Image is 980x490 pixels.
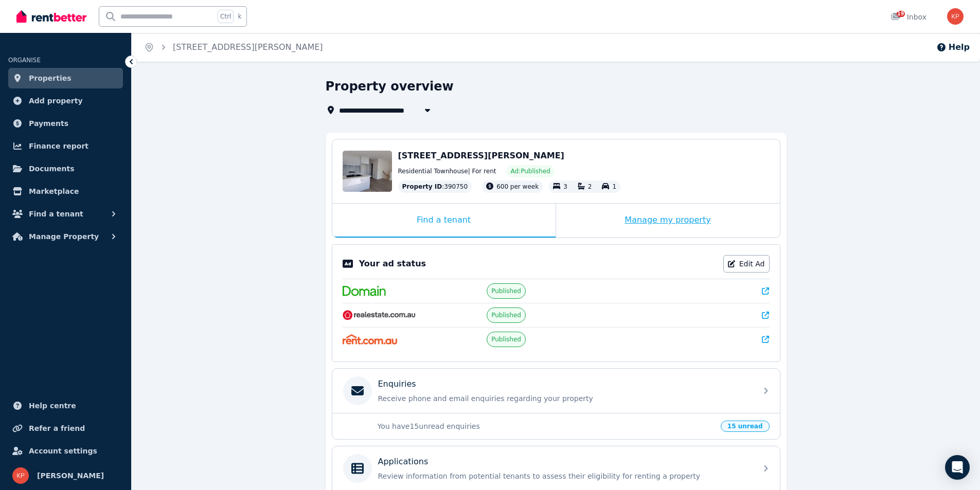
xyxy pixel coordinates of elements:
[37,469,104,482] span: [PERSON_NAME]
[588,183,592,190] span: 2
[890,12,926,22] div: Inbox
[8,57,41,64] span: ORGANISE
[29,230,99,243] span: Manage Property
[12,467,29,484] img: Kate Papashvili
[936,41,970,53] button: Help
[16,9,86,24] img: RentBetter
[29,95,83,107] span: Add property
[721,421,770,432] span: 15 unread
[29,400,76,412] span: Help centre
[8,68,123,88] a: Properties
[343,286,386,296] img: Domain.com.au
[398,167,496,175] span: Residential Townhouse | For rent
[612,183,616,190] span: 1
[378,456,429,468] p: Applications
[29,117,68,130] span: Payments
[29,445,97,457] span: Account settings
[173,42,323,52] a: [STREET_ADDRESS][PERSON_NAME]
[378,471,751,481] p: Review information from potential tenants to assess their eligibility for renting a property
[8,136,123,156] a: Finance report
[897,11,905,17] span: 19
[8,441,123,461] a: Account settings
[29,162,75,175] span: Documents
[8,226,123,247] button: Manage Property
[8,204,123,224] button: Find a tenant
[29,72,72,84] span: Properties
[723,255,770,273] a: Edit Ad
[343,334,398,344] img: Rent.com.au
[8,418,123,439] a: Refer a friend
[132,33,335,62] nav: Breadcrumb
[29,208,83,220] span: Find a tenant
[496,183,539,190] span: 600 per week
[398,180,472,193] div: : 390750
[343,310,416,320] img: RealEstate.com.au
[326,78,454,95] h1: Property overview
[510,167,550,175] span: Ad: Published
[491,335,521,343] span: Published
[218,10,234,23] span: Ctrl
[556,204,780,238] div: Manage my property
[359,258,426,270] p: Your ad status
[332,204,556,238] div: Find a tenant
[29,140,88,152] span: Finance report
[491,311,521,319] span: Published
[378,378,416,390] p: Enquiries
[402,183,442,191] span: Property ID
[491,287,521,295] span: Published
[8,181,123,202] a: Marketplace
[378,393,751,404] p: Receive phone and email enquiries regarding your property
[332,369,780,413] a: EnquiriesReceive phone and email enquiries regarding your property
[8,395,123,416] a: Help centre
[398,151,564,160] span: [STREET_ADDRESS][PERSON_NAME]
[378,421,715,431] p: You have 15 unread enquiries
[238,12,241,21] span: k
[945,455,970,480] div: Open Intercom Messenger
[29,422,85,434] span: Refer a friend
[947,8,964,25] img: Kate Papashvili
[29,185,79,197] span: Marketplace
[8,90,123,111] a: Add property
[563,183,567,190] span: 3
[8,158,123,179] a: Documents
[8,113,123,134] a: Payments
